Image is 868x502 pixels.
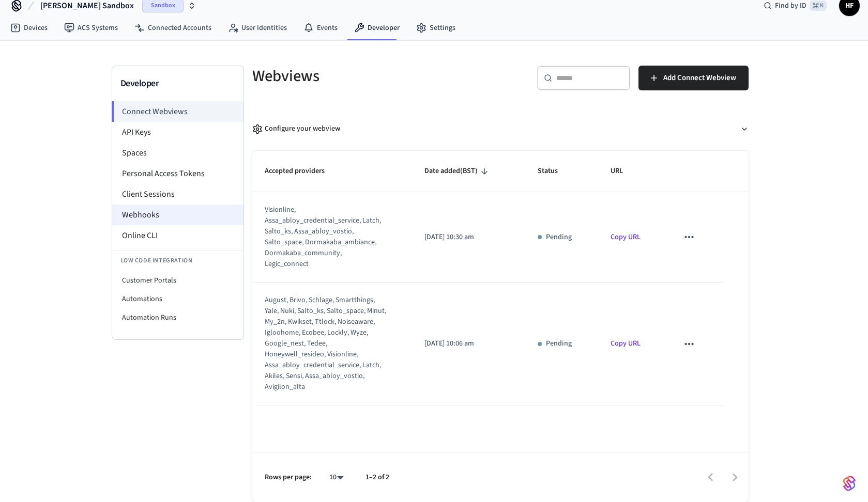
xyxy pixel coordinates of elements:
[252,151,749,405] table: sticky table
[112,271,243,290] li: Customer Portals
[611,338,641,349] a: Copy URL
[295,19,346,37] a: Events
[424,338,513,349] p: [DATE] 10:06 am
[265,295,386,393] div: august, brivo, schlage, smartthings, yale, nuki, salto_ks, salto_space, minut, my_2n, kwikset, tt...
[810,1,827,11] span: ⌘ K
[2,19,56,37] a: Devices
[112,250,243,271] li: Low Code Integration
[112,101,243,122] li: Connect Webviews
[775,1,806,11] span: Find by ID
[611,232,641,242] a: Copy URL
[112,184,243,205] li: Client Sessions
[112,308,243,327] li: Automation Runs
[424,163,491,179] span: Date added(BST)
[424,232,513,243] p: [DATE] 10:30 am
[112,122,243,143] li: API Keys
[252,123,340,134] div: Configure your webview
[112,225,243,246] li: Online CLI
[843,475,856,492] img: SeamLogoGradient.69752ec5.svg
[252,115,749,143] button: Configure your webview
[663,71,736,85] span: Add Connect Webview
[324,470,349,485] div: 10
[252,66,494,87] h5: Webviews
[546,232,572,243] p: Pending
[538,163,571,179] span: Status
[56,19,126,37] a: ACS Systems
[112,163,243,184] li: Personal Access Tokens
[346,19,408,37] a: Developer
[366,472,389,483] p: 1–2 of 2
[112,143,243,163] li: Spaces
[546,338,572,349] p: Pending
[638,66,749,90] button: Add Connect Webview
[611,163,636,179] span: URL
[408,19,464,37] a: Settings
[126,19,220,37] a: Connected Accounts
[265,205,386,270] div: visionline, assa_abloy_credential_service, latch, salto_ks, assa_abloy_vostio, salto_space, dorma...
[112,290,243,308] li: Automations
[112,205,243,225] li: Webhooks
[265,472,312,483] p: Rows per page:
[120,76,235,91] h3: Developer
[265,163,338,179] span: Accepted providers
[220,19,295,37] a: User Identities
